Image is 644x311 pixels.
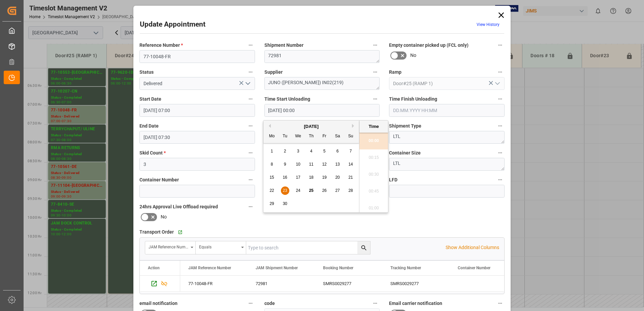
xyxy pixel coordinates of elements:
div: Sa [333,132,342,141]
input: DD.MM.YYYY HH:MM [139,104,255,117]
span: Booking Number [323,266,353,270]
div: Choose Thursday, September 18th, 2025 [307,173,316,182]
span: Shipment Number [264,42,303,49]
button: open menu [196,241,246,254]
span: 26 [322,188,326,193]
span: 5 [323,149,326,153]
div: Choose Friday, September 12th, 2025 [320,160,329,169]
div: Choose Monday, September 22nd, 2025 [268,186,276,195]
div: Choose Friday, September 5th, 2025 [320,147,329,155]
span: No [161,213,167,220]
textarea: LTL [389,158,505,171]
span: Empty container picked up (FCL only) [389,42,469,49]
div: Choose Thursday, September 11th, 2025 [307,160,316,169]
div: Choose Sunday, September 14th, 2025 [347,160,355,169]
span: Email carrier notification [389,300,442,307]
span: Reference Number [139,42,183,49]
button: Next Month [352,124,356,128]
button: End Date [246,122,255,130]
span: 12 [322,162,326,167]
textarea: LTL [389,131,505,144]
span: No [410,52,416,59]
div: Action [148,266,160,270]
div: Choose Monday, September 1st, 2025 [268,147,276,155]
div: month 2025-09 [265,145,357,210]
div: Choose Wednesday, September 17th, 2025 [294,173,302,182]
button: code [371,299,380,308]
span: 19 [322,175,326,180]
span: 15 [269,175,274,180]
h2: Update Appointment [140,19,205,30]
div: Choose Sunday, September 7th, 2025 [347,147,355,155]
input: Type to search [246,241,370,254]
span: Shipment Type [389,123,421,130]
span: 30 [283,201,287,206]
span: LFD [389,176,397,183]
input: Type to search/select [389,77,505,90]
textarea: 72981 [264,50,380,63]
span: 10 [296,162,300,167]
div: Choose Tuesday, September 2nd, 2025 [281,147,289,155]
div: Fr [320,132,329,141]
button: Container Number [246,175,255,184]
button: Empty container picked up (FCL only) [496,41,505,49]
div: Choose Friday, September 19th, 2025 [320,173,329,182]
span: 17 [296,175,300,180]
button: Reference Number * [246,41,255,49]
button: Shipment Number [371,41,380,49]
span: Skid Count [139,149,166,157]
span: 24hrs Approval Live Offload required [139,203,218,210]
input: DD.MM.YYYY HH:MM [139,131,255,144]
div: Choose Monday, September 8th, 2025 [268,160,276,169]
button: Start Date [246,95,255,103]
span: Start Date [139,96,161,103]
span: Container Size [389,149,421,157]
div: Choose Saturday, September 27th, 2025 [333,186,342,195]
div: Choose Saturday, September 20th, 2025 [333,173,342,182]
div: Choose Saturday, September 6th, 2025 [333,147,342,155]
div: Choose Wednesday, September 24th, 2025 [294,186,302,195]
span: Time Start Unloading [264,96,310,103]
span: 1 [271,149,273,153]
input: Type to search/select [139,77,255,90]
span: 13 [335,162,340,167]
input: DD.MM.YYYY HH:MM [389,104,505,117]
div: Choose Monday, September 15th, 2025 [268,173,276,182]
span: 9 [284,162,286,167]
button: Time Finish Unloading [496,95,505,103]
span: Status [139,69,154,76]
span: 11 [309,162,313,167]
button: Container Size [496,148,505,157]
span: Container Number [458,266,490,270]
div: Choose Monday, September 29th, 2025 [268,200,276,208]
div: Mo [268,132,276,141]
span: 16 [283,175,287,180]
div: Choose Wednesday, September 3rd, 2025 [294,147,302,155]
button: open menu [145,241,196,254]
button: search button [357,241,370,254]
div: Choose Thursday, September 4th, 2025 [307,147,316,155]
div: 77-10048-FR [180,276,248,291]
div: Choose Sunday, September 21st, 2025 [347,173,355,182]
button: Email carrier notification [496,299,505,308]
span: code [264,300,275,307]
span: 20 [335,175,340,180]
input: DD.MM.YYYY HH:MM [264,104,380,117]
span: JAM Shipment Number [256,266,298,270]
span: 18 [309,175,313,180]
button: Shipment Type [496,122,505,130]
span: Container Number [139,176,179,183]
span: email notification [139,300,178,307]
span: 25 [309,188,313,193]
span: 29 [269,201,274,206]
p: Show Additional Columns [446,244,499,251]
div: Th [307,132,316,141]
button: open menu [492,78,502,89]
textarea: JUNO ([PERSON_NAME]) IN02(219) [264,77,380,90]
button: Time Start Unloading [371,95,380,103]
span: 21 [348,175,353,180]
button: Status [246,68,255,76]
button: Supplier [371,68,380,76]
div: Time [361,123,386,130]
div: JAM Reference Number [149,242,188,250]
